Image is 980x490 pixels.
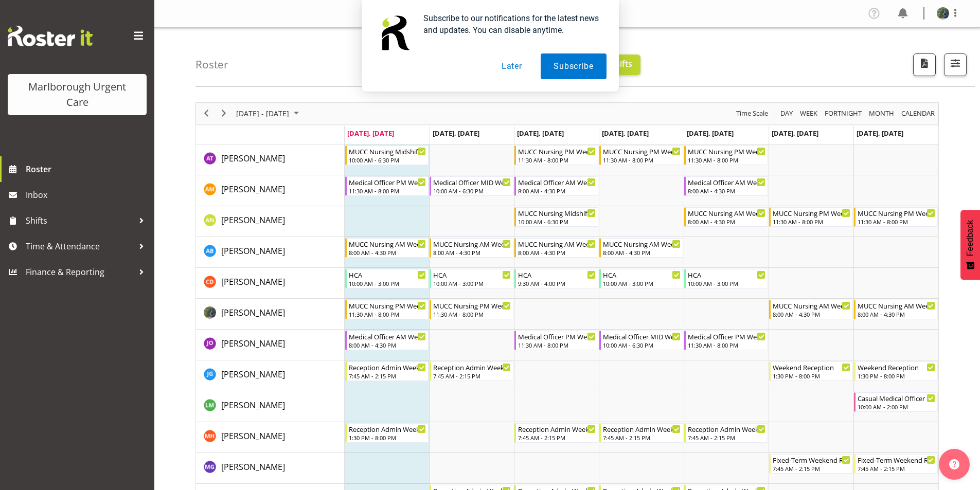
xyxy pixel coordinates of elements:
div: previous period [198,103,215,124]
a: [PERSON_NAME] [221,306,285,319]
div: Josephine Godinez"s event - Reception Admin Weekday AM Begin From Tuesday, September 23, 2025 at ... [430,361,513,381]
div: Weekend Reception [858,362,935,372]
div: Reception Admin Weekday AM [349,362,426,372]
button: Timeline Month [867,107,896,120]
div: Andrew Brooks"s event - MUCC Nursing AM Weekday Begin From Wednesday, September 24, 2025 at 8:00:... [514,238,598,258]
div: 7:45 AM - 2:15 PM [603,433,681,442]
div: Agnes Tyson"s event - MUCC Nursing PM Weekday Begin From Thursday, September 25, 2025 at 11:30:00... [599,146,683,165]
div: Gloria Varghese"s event - MUCC Nursing PM Weekday Begin From Monday, September 22, 2025 at 11:30:... [345,300,429,319]
div: Josephine Godinez"s event - Weekend Reception Begin From Saturday, September 27, 2025 at 1:30:00 ... [769,361,853,381]
div: Cordelia Davies"s event - HCA Begin From Wednesday, September 24, 2025 at 9:30:00 AM GMT+12:00 En... [514,269,598,288]
div: Cordelia Davies"s event - HCA Begin From Tuesday, September 23, 2025 at 10:00:00 AM GMT+12:00 End... [430,269,513,288]
div: Cordelia Davies"s event - HCA Begin From Monday, September 22, 2025 at 10:00:00 AM GMT+12:00 Ends... [345,269,429,288]
span: [PERSON_NAME] [221,245,285,257]
div: 1:30 PM - 8:00 PM [858,372,935,380]
span: Month [868,107,895,120]
div: 10:00 AM - 2:00 PM [858,403,935,411]
td: Jenny O'Donnell resource [196,330,345,360]
div: MUCC Nursing AM Weekday [688,208,765,218]
button: Time Scale [735,107,770,120]
span: [DATE], [DATE] [433,129,479,138]
div: Reception Admin Weekday AM [603,424,681,434]
div: Medical Officer AM Weekday [688,177,765,187]
span: [DATE], [DATE] [857,129,903,138]
div: Medical Officer AM Weekday [349,331,426,341]
div: Gloria Varghese"s event - MUCC Nursing PM Weekday Begin From Tuesday, September 23, 2025 at 11:30... [430,300,513,319]
div: Jenny O'Donnell"s event - Medical Officer AM Weekday Begin From Monday, September 22, 2025 at 8:0... [345,331,429,350]
div: MUCC Nursing Midshift [349,146,426,156]
button: Next [217,107,231,120]
span: Inbox [26,187,149,203]
div: September 22 - 28, 2025 [233,103,305,124]
div: 10:00 AM - 3:00 PM [603,279,681,287]
div: HCA [518,269,596,280]
button: Subscribe [541,53,606,79]
div: MUCC Nursing AM Weekday [433,239,511,249]
div: 9:30 AM - 4:00 PM [518,279,596,287]
div: 8:00 AM - 4:30 PM [349,341,426,349]
div: Medical Officer PM Weekday [518,331,596,341]
div: 10:00 AM - 6:30 PM [433,187,511,195]
div: Alexandra Madigan"s event - Medical Officer AM Weekday Begin From Wednesday, September 24, 2025 a... [514,176,598,196]
button: Previous [200,107,213,120]
div: Josephine Godinez"s event - Reception Admin Weekday AM Begin From Monday, September 22, 2025 at 7... [345,361,429,381]
div: 11:30 AM - 8:00 PM [688,156,765,164]
span: [DATE], [DATE] [517,129,564,138]
div: Jenny O'Donnell"s event - Medical Officer PM Weekday Begin From Wednesday, September 24, 2025 at ... [514,331,598,350]
td: Cordelia Davies resource [196,268,345,299]
div: 11:30 AM - 8:00 PM [518,341,596,349]
div: Josephine Godinez"s event - Weekend Reception Begin From Sunday, September 28, 2025 at 1:30:00 PM... [854,361,938,381]
div: Jenny O'Donnell"s event - Medical Officer MID Weekday Begin From Thursday, September 25, 2025 at ... [599,331,683,350]
div: 7:45 AM - 2:15 PM [518,433,596,442]
span: Day [779,107,794,120]
span: Time Scale [735,107,769,120]
div: 1:30 PM - 8:00 PM [773,372,850,380]
div: Agnes Tyson"s event - MUCC Nursing PM Weekday Begin From Friday, September 26, 2025 at 11:30:00 A... [684,146,768,165]
div: Margret Hall"s event - Reception Admin Weekday AM Begin From Thursday, September 25, 2025 at 7:45... [599,423,683,443]
div: Andrew Brooks"s event - MUCC Nursing AM Weekday Begin From Monday, September 22, 2025 at 8:00:00 ... [345,238,429,258]
div: 10:00 AM - 6:30 PM [518,217,596,226]
div: Reception Admin Weekday AM [518,424,596,434]
div: 11:30 AM - 8:00 PM [688,341,765,349]
div: MUCC Nursing PM Weekday [688,146,765,156]
div: MUCC Nursing PM Weekends [858,208,935,218]
span: [DATE], [DATE] [772,129,818,138]
div: Alysia Newman-Woods"s event - MUCC Nursing PM Weekends Begin From Saturday, September 27, 2025 at... [769,207,853,227]
div: 7:45 AM - 2:15 PM [433,372,511,380]
button: Timeline Day [779,107,795,120]
div: Luqman Mohd Jani"s event - Casual Medical Officer Weekend Begin From Sunday, September 28, 2025 a... [854,392,938,412]
div: 8:00 AM - 4:30 PM [349,248,426,257]
div: Margret Hall"s event - Reception Admin Weekday PM Begin From Monday, September 22, 2025 at 1:30:0... [345,423,429,443]
span: [PERSON_NAME] [221,400,285,411]
div: HCA [349,269,426,280]
img: help-xxl-2.png [949,459,959,469]
div: HCA [603,269,681,280]
div: Medical Officer PM Weekday [349,177,426,187]
div: Alysia Newman-Woods"s event - MUCC Nursing Midshift Begin From Wednesday, September 24, 2025 at 1... [514,207,598,227]
span: [PERSON_NAME] [221,430,285,442]
div: Agnes Tyson"s event - MUCC Nursing PM Weekday Begin From Wednesday, September 24, 2025 at 11:30:0... [514,146,598,165]
div: 11:30 AM - 8:00 PM [773,217,850,226]
span: Time & Attendance [26,239,134,254]
span: [DATE], [DATE] [687,129,734,138]
td: Andrew Brooks resource [196,237,345,268]
button: Timeline Week [798,107,819,120]
div: Reception Admin Weekday PM [349,424,426,434]
div: Alexandra Madigan"s event - Medical Officer PM Weekday Begin From Monday, September 22, 2025 at 1... [345,176,429,196]
span: [DATE], [DATE] [602,129,649,138]
a: [PERSON_NAME] [221,430,285,442]
a: [PERSON_NAME] [221,276,285,288]
div: MUCC Nursing PM Weekday [433,300,511,311]
td: Alexandra Madigan resource [196,175,345,206]
div: Cordelia Davies"s event - HCA Begin From Thursday, September 25, 2025 at 10:00:00 AM GMT+12:00 En... [599,269,683,288]
a: [PERSON_NAME] [221,183,285,195]
div: Margret Hall"s event - Reception Admin Weekday AM Begin From Friday, September 26, 2025 at 7:45:0... [684,423,768,443]
a: [PERSON_NAME] [221,461,285,473]
div: Medical Officer MID Weekday [433,177,511,187]
td: Alysia Newman-Woods resource [196,206,345,237]
div: 8:00 AM - 4:30 PM [433,248,511,257]
div: Megan Gander"s event - Fixed-Term Weekend Reception Begin From Sunday, September 28, 2025 at 7:45... [854,454,938,474]
div: Medical Officer AM Weekday [518,177,596,187]
div: MUCC Nursing AM Weekends [858,300,935,311]
div: 11:30 AM - 8:00 PM [858,217,935,226]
